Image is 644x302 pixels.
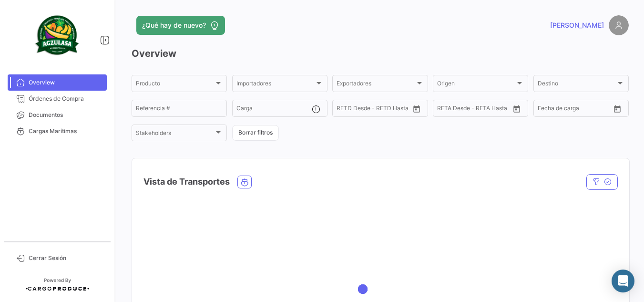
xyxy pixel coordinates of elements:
[238,176,251,188] button: Ocean
[8,91,107,107] a: Órdenes de Compra
[337,82,415,88] span: Exportadores
[232,125,279,141] button: Borrar filtros
[136,82,214,88] span: Producto
[136,16,225,35] button: ¿Qué hay de nuevo?
[29,94,103,103] span: Órdenes de Compra
[33,11,81,59] img: agzulasa-logo.png
[29,78,103,87] span: Overview
[610,102,624,116] button: Open calendar
[236,82,315,88] span: Importadores
[409,102,424,116] button: Open calendar
[29,254,103,262] span: Cerrar Sesión
[550,21,604,30] span: [PERSON_NAME]
[538,106,555,113] input: Desde
[538,82,616,88] span: Destino
[136,131,214,138] span: Stakeholders
[143,175,230,188] h4: Vista de Transportes
[132,47,629,60] h3: Overview
[562,106,596,113] input: Hasta
[612,270,634,292] div: Abrir Intercom Messenger
[29,127,103,135] span: Cargas Marítimas
[142,21,206,30] span: ¿Qué hay de nuevo?
[337,106,354,113] input: Desde
[461,106,495,113] input: Hasta
[437,106,454,113] input: Desde
[360,106,395,113] input: Hasta
[29,111,103,119] span: Documentos
[8,107,107,123] a: Documentos
[437,82,515,88] span: Origen
[510,102,524,116] button: Open calendar
[8,123,107,139] a: Cargas Marítimas
[609,15,629,35] img: placeholder-user.png
[8,74,107,91] a: Overview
